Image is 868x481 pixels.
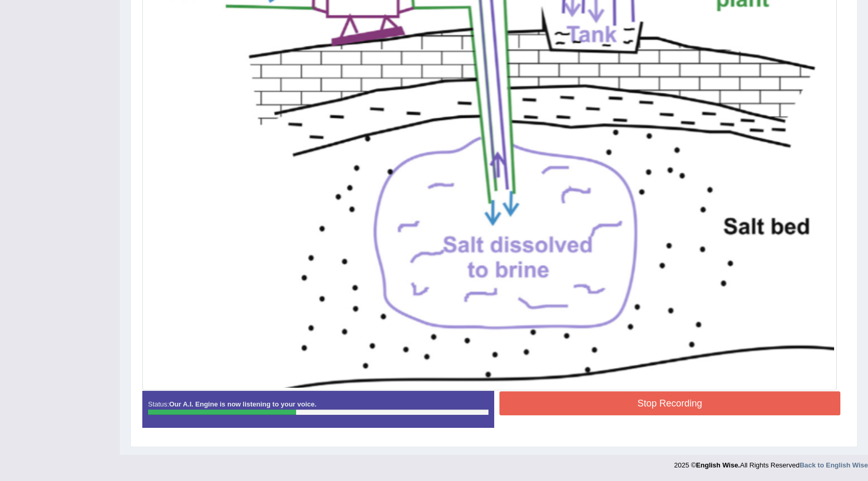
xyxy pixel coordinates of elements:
strong: English Wise. [696,461,740,469]
button: Stop Recording [499,391,841,415]
div: 2025 © All Rights Reserved [674,455,868,470]
a: Back to English Wise [800,461,868,469]
div: Status: [142,391,494,427]
strong: Our A.I. Engine is now listening to your voice. [169,400,316,408]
